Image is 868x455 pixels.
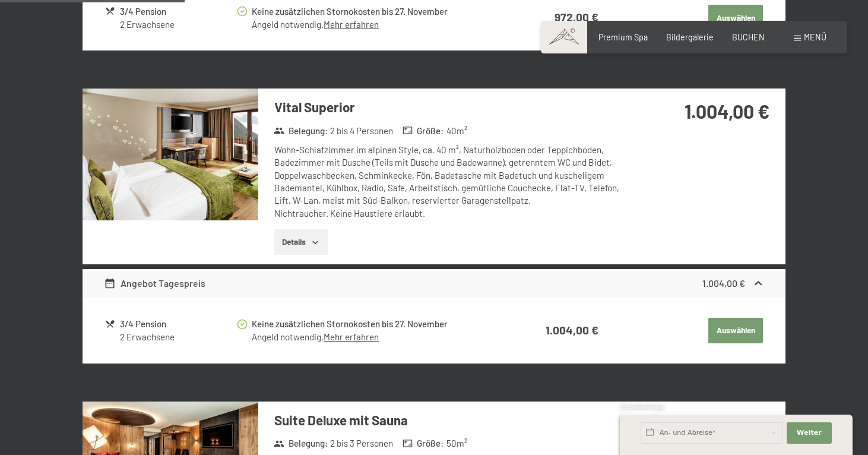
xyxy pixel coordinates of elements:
strong: Größe : [403,125,444,137]
img: mss_renderimg.php [83,89,258,220]
h3: Vital Superior [274,98,628,116]
a: Bildergalerie [666,32,714,42]
div: 2 Erwachsene [120,18,236,31]
div: Angeld notwendig. [252,18,499,31]
strong: Belegung : [274,437,328,450]
a: BUCHEN [732,32,765,42]
a: Mehr erfahren [324,331,379,342]
div: Keine zusätzlichen Stornokosten bis 27. November [252,5,499,18]
button: Auswählen [708,5,763,31]
div: Wohn-Schlafzimmer im alpinen Style, ca. 40 m², Naturholzboden oder Teppichboden, Badezimmer mit D... [274,144,628,220]
span: Menü [804,32,826,42]
strong: Größe : [403,437,444,450]
span: Weiter [797,428,822,438]
span: Schnellanfrage [620,403,664,410]
a: Mehr erfahren [324,19,379,30]
span: 40 m² [446,125,467,137]
a: Premium Spa [598,32,648,42]
div: Angebot Tagespreis1.004,00 € [83,269,785,298]
div: Keine zusätzlichen Stornokosten bis 27. November [252,317,499,331]
span: 2 bis 4 Personen [330,125,393,137]
button: Auswählen [708,318,763,344]
div: 2 Erwachsene [120,331,236,343]
div: Angeld notwendig. [252,331,499,343]
strong: 1.004,00 € [546,323,598,337]
div: 3/4 Pension [120,5,236,18]
span: 50 m² [446,437,467,450]
h3: Suite Deluxe mit Sauna [274,411,628,429]
button: Details [274,229,328,255]
strong: Belegung : [274,125,328,137]
button: Weiter [787,422,832,444]
div: 3/4 Pension [120,317,236,331]
strong: 1.004,00 € [685,100,769,122]
div: Angebot Tagespreis [104,276,206,290]
strong: 1.004,00 € [702,277,745,289]
span: 2 bis 3 Personen [330,437,393,450]
strong: 972,00 € [555,10,598,24]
